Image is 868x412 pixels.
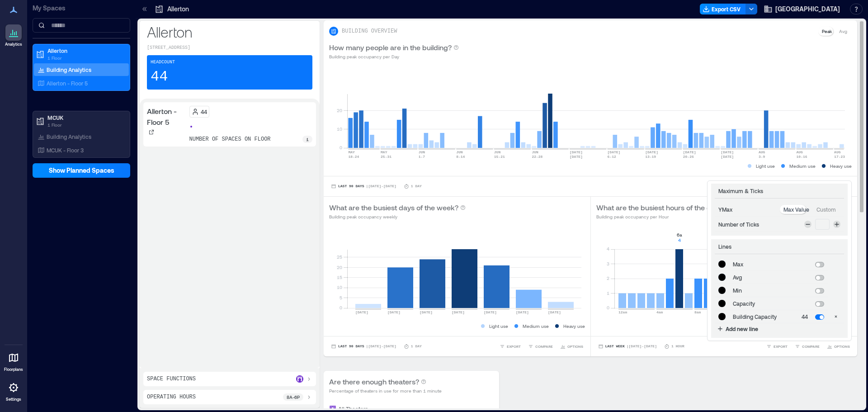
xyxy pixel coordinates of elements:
[802,344,820,349] span: COMPARE
[147,106,186,128] p: Allerton - Floor 5
[570,150,583,154] text: [DATE]
[348,155,359,159] text: 18-24
[683,150,696,154] text: [DATE]
[47,54,123,62] p: 1 Floor
[337,108,342,113] tspan: 20
[411,344,422,349] p: 1 Day
[337,265,342,270] tspan: 20
[47,114,123,121] p: MCUK
[606,246,609,251] tspan: 4
[340,295,342,300] tspan: 5
[201,108,207,115] p: 44
[456,150,463,154] text: JUN
[516,310,529,314] text: [DATE]
[337,284,342,290] tspan: 10
[761,2,843,16] button: [GEOGRAPHIC_DATA]
[47,66,91,73] p: Building Analytics
[489,322,508,330] p: Light use
[726,325,758,332] span: Add new line
[147,23,312,41] p: Allerton
[287,393,300,401] p: 8a - 6p
[381,150,387,154] text: MAY
[718,206,732,213] p: YMax
[563,322,585,330] p: Heavy use
[329,202,458,213] p: What are the busiest days of the week?
[33,163,130,178] button: Show Planned Spaces
[715,323,760,334] button: Add new line
[494,150,501,154] text: JUN
[715,243,844,254] p: Lines
[606,261,609,266] tspan: 3
[683,155,694,159] text: 20-26
[329,342,398,351] button: Last 90 Days |[DATE]-[DATE]
[340,305,342,310] tspan: 0
[49,166,114,175] span: Show Planned Spaces
[452,310,465,314] text: [DATE]
[342,28,397,35] p: BUILDING OVERVIEW
[329,376,419,387] p: Are there enough theaters?
[2,22,25,50] a: Analytics
[47,133,91,140] p: Building Analytics
[47,121,123,128] p: 1 Floor
[596,202,722,213] p: What are the busiest hours of the day?
[340,145,342,150] tspan: 0
[645,150,658,154] text: [DATE]
[306,136,309,143] p: 1
[420,310,433,314] text: [DATE]
[47,80,88,87] p: Allerton - Floor 5
[834,155,845,159] text: 17-23
[151,59,175,66] p: Headcount
[759,155,765,159] text: 3-9
[608,155,616,159] text: 6-12
[596,342,659,351] button: Last Week |[DATE]-[DATE]
[816,206,836,213] p: Custom
[606,275,609,281] tspan: 2
[797,150,803,154] text: AUG
[802,312,808,321] span: 44
[411,184,422,189] p: 1 Day
[337,275,342,280] tspan: 15
[793,342,821,351] button: COMPARE
[419,155,425,159] text: 1-7
[419,150,425,154] text: JUN
[151,68,168,86] p: 44
[337,254,342,260] tspan: 25
[348,150,355,154] text: MAY
[606,290,609,296] tspan: 1
[694,310,701,314] text: 8am
[733,287,788,294] p: Min
[764,342,789,351] button: EXPORT
[484,310,497,314] text: [DATE]
[456,155,465,159] text: 8-14
[606,305,609,310] tspan: 0
[721,155,734,159] text: [DATE]
[329,182,398,191] button: Last 90 Days |[DATE]-[DATE]
[387,310,401,314] text: [DATE]
[822,28,832,35] p: Peak
[830,162,852,170] p: Heavy use
[6,397,21,402] p: Settings
[147,375,196,383] p: Space Functions
[167,5,189,14] p: Allerton
[47,47,123,54] p: Allerton
[558,342,585,351] button: OPTIONS
[797,155,807,159] text: 10-16
[329,53,459,60] p: Building peak occupancy per Day
[570,155,583,159] text: [DATE]
[718,221,797,228] p: Number of Ticks
[567,344,583,349] span: OPTIONS
[656,310,663,314] text: 4am
[337,126,342,132] tspan: 10
[147,44,312,52] p: [STREET_ADDRESS]
[733,260,788,268] p: Max
[733,312,777,321] span: Building Capacity
[733,300,788,307] p: Capacity
[834,150,841,154] text: AUG
[839,28,847,35] p: Avg
[1,347,26,375] a: Floorplans
[523,322,549,330] p: Medium use
[33,4,130,13] p: My Spaces
[532,150,538,154] text: JUN
[4,367,23,372] p: Floorplans
[381,155,392,159] text: 25-31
